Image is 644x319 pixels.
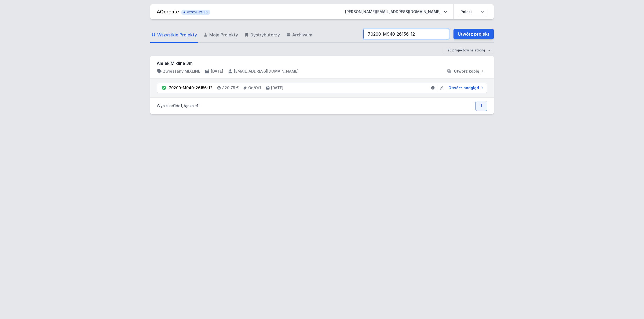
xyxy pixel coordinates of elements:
[209,32,238,38] span: Moje Projekty
[285,27,313,43] a: Archiwum
[202,27,239,43] a: Moje Projekty
[444,69,487,74] button: Utwórz kopię
[446,85,485,91] a: Otwórz podgląd
[169,85,213,91] div: 70200-M940-26156-12
[197,103,198,108] span: 1
[174,103,176,108] span: 1
[181,103,182,108] span: 1
[341,7,451,17] button: [PERSON_NAME][EMAIL_ADDRESS][DOMAIN_NAME]
[234,69,299,74] h4: [EMAIL_ADDRESS][DOMAIN_NAME]
[243,27,281,43] a: Dystrybutorzy
[454,69,479,74] span: Utwórz kopię
[475,101,487,111] a: 1
[157,9,179,14] a: AQcreate
[363,29,449,39] input: Szukaj wśród projektów i wersji...
[292,32,312,38] span: Archiwum
[453,29,494,39] a: Utwórz projekt
[248,85,261,91] h4: On/Off
[222,85,239,91] h4: 820,75 €
[211,69,223,74] h4: [DATE]
[157,60,487,66] h3: Alelek Mixline 3m
[163,69,200,74] h4: Zwieszany MIXLINE
[157,32,197,38] span: Wszystkie Projekty
[184,10,208,14] span: v2024-12-30
[150,27,198,43] a: Wszystkie Projekty
[181,9,210,15] button: v2024-12-30
[250,32,280,38] span: Dystrybutorzy
[271,85,283,91] h4: [DATE]
[157,103,198,108] p: Wyniki od do , łącznie
[448,85,479,91] span: Otwórz podgląd
[457,7,487,17] select: Wybierz język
